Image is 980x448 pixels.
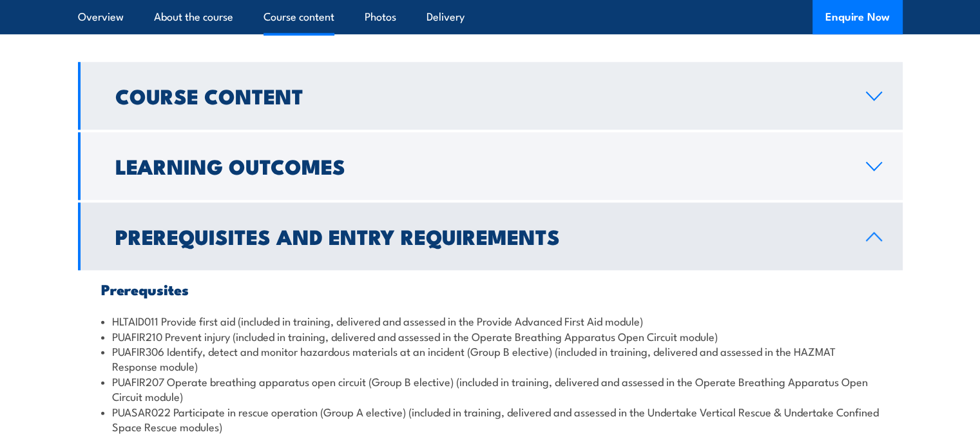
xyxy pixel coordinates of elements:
li: PUAFIR306 Identify, detect and monitor hazardous materials at an incident (Group B elective) (inc... [101,344,879,374]
li: PUAFIR210 Prevent injury (included in training, delivered and assessed in the Operate Breathing A... [101,329,879,344]
li: PUAFIR207 Operate breathing apparatus open circuit (Group B elective) (included in training, deli... [101,374,879,404]
h2: Learning Outcomes [115,157,845,175]
h2: Course Content [115,86,845,104]
a: Learning Outcomes [78,132,903,200]
a: Prerequisites and Entry Requirements [78,202,903,270]
h2: Prerequisites and Entry Requirements [115,227,845,245]
a: Course Content [78,62,903,130]
h3: Prerequsites [101,282,879,297]
li: PUASAR022 Participate in rescue operation (Group A elective) (included in training, delivered and... [101,404,879,434]
li: HLTAID011 Provide first aid (included in training, delivered and assessed in the Provide Advanced... [101,313,879,328]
